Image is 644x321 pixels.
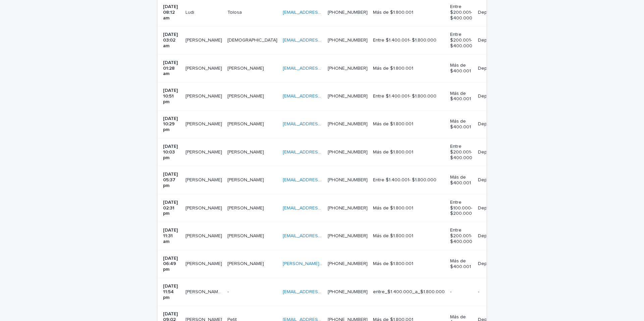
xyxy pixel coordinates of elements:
a: [PHONE_NUMBER] [328,94,368,99]
p: [PERSON_NAME] [227,148,265,155]
p: [DATE] 02:31 pm [163,200,180,216]
a: [EMAIL_ADDRESS][DOMAIN_NAME] [283,122,359,126]
a: [EMAIL_ADDRESS][PERSON_NAME][DOMAIN_NAME] [283,10,395,15]
a: [PHONE_NUMBER] [328,178,368,182]
a: [EMAIL_ADDRESS][DOMAIN_NAME] [283,150,359,154]
p: entre_$1.400.000_a_$1.800.000 [373,289,445,295]
p: [PERSON_NAME] [227,260,265,267]
p: [PERSON_NAME] [185,92,223,99]
p: Departamentos [478,121,512,127]
p: [PERSON_NAME] [227,92,265,99]
p: Más de $1.800.001 [373,66,445,71]
p: - [478,289,512,295]
p: [PERSON_NAME] [227,232,265,239]
a: [EMAIL_ADDRESS][DOMAIN_NAME] [283,290,359,294]
p: Departamentos [478,10,512,15]
p: Entre $1.400.001- $1.800.000 [373,38,445,43]
a: [EMAIL_ADDRESS][DOMAIN_NAME] [283,234,359,238]
p: Departamentos [478,233,512,239]
p: Entre $1.400.001- $1.800.000 [373,93,445,99]
a: [EMAIL_ADDRESS][DOMAIN_NAME] [283,206,359,210]
p: Entre $200.001- $400.000 [450,32,472,49]
p: Entre $200.001- $400.000 [450,144,472,160]
p: Departamentos [478,205,512,211]
p: Departamentos [478,149,512,155]
p: [PERSON_NAME] [185,36,223,43]
p: [DEMOGRAPHIC_DATA] [227,36,279,43]
p: Más de $400.001 [450,119,472,130]
p: Más de $400.001 [450,258,472,270]
p: Ludi [185,8,196,15]
p: [DATE] 03:02 am [163,32,180,49]
a: [PHONE_NUMBER] [328,38,368,43]
p: - [227,288,230,295]
p: Departamentos [478,66,512,71]
a: [EMAIL_ADDRESS][DOMAIN_NAME] [283,94,359,99]
a: [PHONE_NUMBER] [328,261,368,266]
p: [DATE] 06:49 pm [163,256,180,272]
p: [DATE] 08:12 am [163,4,180,21]
a: [EMAIL_ADDRESS][DOMAIN_NAME] [283,38,359,43]
p: Departamentos [478,261,512,267]
p: Departamentos [478,177,512,183]
p: Entre $200.001- $400.000 [450,228,472,244]
p: [DATE] 10:29 pm [163,116,180,133]
p: Tolosa [227,8,243,15]
p: Más de $1.800.001 [373,233,445,239]
p: [DATE] 11:54 pm [163,283,180,300]
p: [DATE] 10:51 pm [163,88,180,105]
p: [PERSON_NAME] [185,260,223,267]
a: [PHONE_NUMBER] [328,122,368,126]
a: [PHONE_NUMBER] [328,66,368,71]
p: Más de $1.800.001 [373,10,445,15]
a: [EMAIL_ADDRESS][DOMAIN_NAME] [283,66,359,71]
p: [DATE] 10:03 pm [163,144,180,160]
p: Más de $1.800.001 [373,205,445,211]
p: [PERSON_NAME] [227,204,265,211]
p: [PERSON_NAME] [185,120,223,127]
p: [DATE] 05:37 pm [163,172,180,188]
p: Sandoval Arrriaza [227,120,265,127]
a: [PHONE_NUMBER] [328,290,368,294]
p: [DATE] 11:31 am [163,228,180,244]
p: [PERSON_NAME] [227,64,265,71]
p: Entre $100.000- $200.000 [450,200,472,216]
p: Entre $200.001- $400.000 [450,4,472,21]
a: [PHONE_NUMBER] [328,150,368,154]
p: [PERSON_NAME] [185,176,223,183]
p: [PERSON_NAME] [185,148,223,155]
a: [PHONE_NUMBER] [328,206,368,210]
p: Más de $1.800.001 [373,121,445,127]
p: Más de $1.800.001 [373,149,445,155]
p: [DATE] 01:28 am [163,60,180,77]
a: [PHONE_NUMBER] [328,10,368,15]
p: [PERSON_NAME] [185,64,223,71]
p: Entre $1.400.001- $1.800.000 [373,177,445,183]
p: Más de $400.001 [450,175,472,186]
p: Más de $400.001 [450,91,472,102]
p: - [450,289,472,295]
p: [PERSON_NAME] [185,204,223,211]
p: Departamentos [478,38,512,43]
a: [EMAIL_ADDRESS][DOMAIN_NAME] [283,178,359,182]
p: Más de $1.800.001 [373,261,445,267]
p: Departamentos [478,93,512,99]
p: Más de $400.001 [450,63,472,74]
p: Enrique Eduardo Ormeño Aqueveque [185,288,223,295]
p: [PERSON_NAME] [185,232,223,239]
a: [PERSON_NAME][EMAIL_ADDRESS][DOMAIN_NAME] [283,261,395,266]
p: [PERSON_NAME] [227,176,265,183]
a: [PHONE_NUMBER] [328,234,368,238]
